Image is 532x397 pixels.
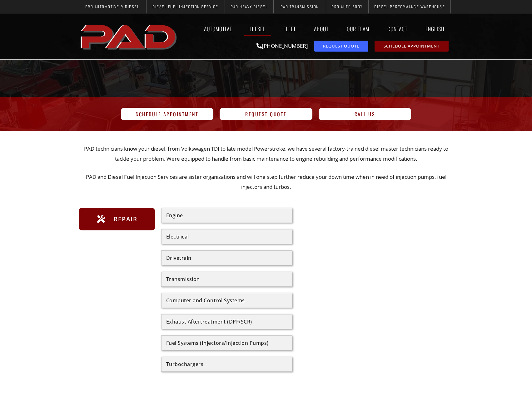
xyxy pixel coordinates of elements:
span: Schedule Appointment [136,112,198,117]
span: Schedule Appointment [384,44,440,48]
a: About [308,22,335,36]
span: Pro Automotive & Diesel [85,5,139,9]
span: Call Us [355,112,375,117]
a: Fleet [277,22,302,36]
div: Drivetrain [166,255,287,260]
span: PAD Heavy Diesel [231,5,267,9]
div: Fuel Systems (Injectors/Injection Pumps) [166,340,287,345]
a: Contact [381,22,413,36]
span: Request Quote [245,112,287,117]
div: Exhaust Aftertreatment (DPF/SCR) [166,319,287,324]
img: The image shows the word "PAD" in bold, red, uppercase letters with a slight shadow effect. [79,20,180,53]
span: Diesel Fuel Injection Service [152,5,218,9]
a: [PHONE_NUMBER] [256,42,308,49]
span: PAD Transmission [281,5,319,9]
span: Diesel Performance Warehouse [374,5,445,9]
div: Transmission [166,277,287,282]
a: Our Team [341,22,375,36]
div: Turbochargers [166,362,287,367]
span: Repair [112,214,137,224]
p: PAD and Diesel Fuel Injection Services are sister organizations and will one step further reduce ... [79,172,454,192]
a: English [420,22,454,36]
a: Request Quote [220,108,312,120]
a: pro automotive and diesel home page [79,20,180,53]
div: Engine [166,213,287,218]
a: Call Us [319,108,411,120]
div: Computer and Control Systems [166,298,287,303]
span: Request Quote [323,44,359,48]
a: request a service or repair quote [314,41,368,52]
a: schedule repair or service appointment [375,41,449,52]
a: Schedule Appointment [121,108,214,120]
a: Diesel [244,22,271,36]
a: Automotive [198,22,238,36]
nav: Menu [180,22,454,36]
span: Pro Auto Body [331,5,363,9]
p: PAD technicians know your diesel, from Volkswagen TDI to late model Powerstroke, we have several ... [79,144,454,164]
div: Electrical [166,234,287,239]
